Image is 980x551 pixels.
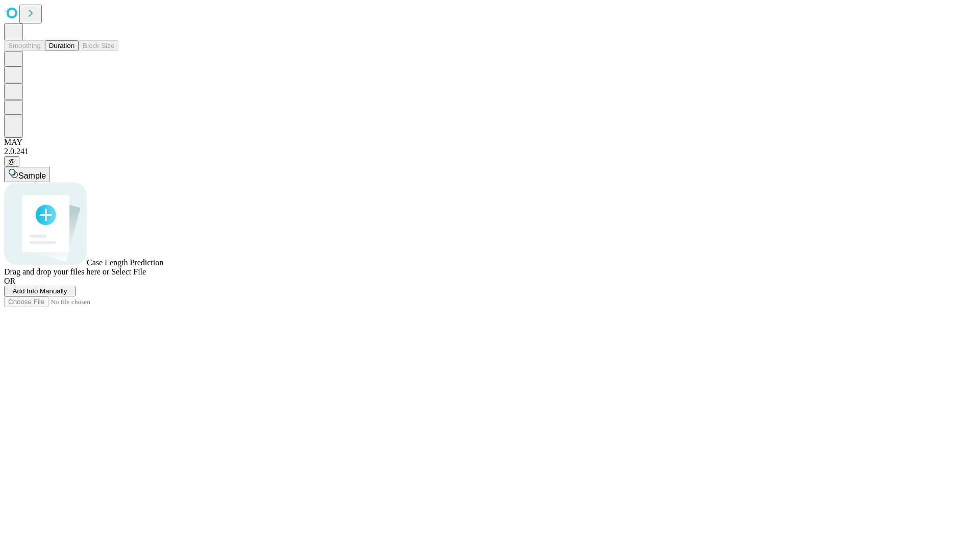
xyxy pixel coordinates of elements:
[4,156,19,167] button: @
[18,171,46,180] span: Sample
[4,167,50,182] button: Sample
[4,40,45,51] button: Smoothing
[4,277,15,285] span: OR
[4,267,109,276] span: Drag and drop your files here or
[4,286,76,296] button: Add Info Manually
[111,267,146,276] span: Select File
[79,40,118,51] button: Block Size
[8,158,15,165] span: @
[4,138,976,147] div: MAY
[13,287,67,295] span: Add Info Manually
[87,258,163,267] span: Case Length Prediction
[45,40,79,51] button: Duration
[4,147,976,156] div: 2.0.241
